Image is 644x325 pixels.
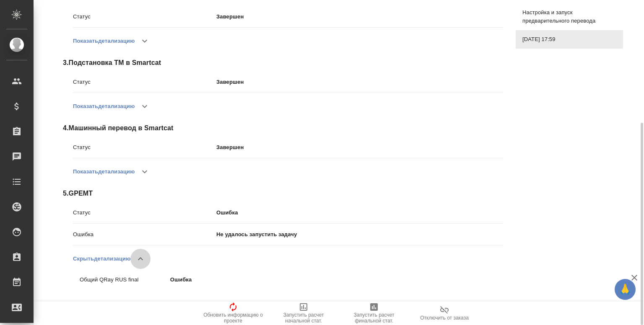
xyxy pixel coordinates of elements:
span: [DATE] 17:59 [522,35,616,44]
button: Обновить информацию о проекте [198,302,268,325]
button: Показатьдетализацию [73,162,135,182]
p: Ошибка [73,230,216,239]
span: Настройка и запуск предварительного перевода [522,8,616,25]
p: Статус [73,13,216,21]
button: Запустить расчет начальной стат. [268,302,339,325]
div: Настройка и запуск предварительного перевода [516,3,623,30]
p: Завершен [216,143,503,152]
p: Завершен [216,78,503,86]
span: Отключить от заказа [420,315,469,321]
button: Запустить расчет финальной стат. [339,302,409,325]
p: Статус [73,78,216,86]
span: Запустить расчет финальной стат. [344,312,404,324]
span: 5 . GPEMT [63,188,503,199]
p: Статус [73,143,216,152]
button: 🙏 [615,279,636,300]
p: Ошибка [216,209,503,217]
span: Обновить информацию о проекте [203,312,263,324]
button: Отключить от заказа [409,302,480,325]
div: [DATE] 17:59 [516,30,623,49]
button: Скрытьдетализацию [73,249,130,269]
span: 4 . Машинный перевод в Smartcat [63,123,503,133]
p: Завершен [216,13,503,21]
span: 3 . Подстановка ТМ в Smartcat [63,58,503,68]
p: Общий QRay RUS final [80,276,170,284]
span: 🙏 [618,281,632,298]
p: Не удалось запустить задачу [216,230,503,239]
button: Показатьдетализацию [73,96,135,116]
p: Статус [73,209,216,217]
button: Показатьдетализацию [73,31,135,51]
p: Ошибка [170,276,261,284]
span: Запустить расчет начальной стат. [273,312,334,324]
